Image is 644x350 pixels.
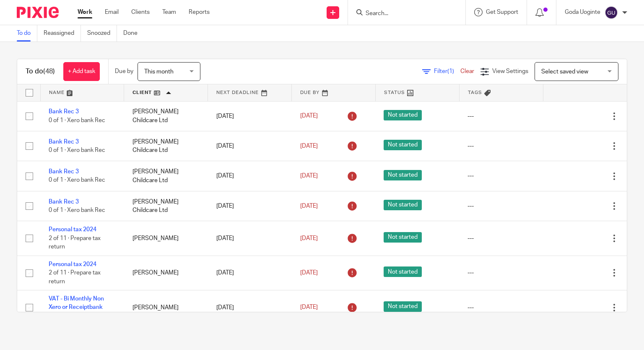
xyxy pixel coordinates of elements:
a: Reports [189,8,210,16]
a: To do [17,25,37,42]
span: [DATE] [300,113,318,119]
a: Bank Rec 3 [49,139,79,145]
img: Pixie [17,7,59,18]
p: Due by [115,67,133,76]
span: Not started [384,170,422,180]
div: --- [467,172,535,180]
span: Not started [384,140,422,150]
span: Get Support [486,9,518,15]
span: Not started [384,301,422,312]
span: [DATE] [300,173,318,179]
span: 0 of 1 · Xero bank Rec [49,178,105,183]
div: --- [467,202,535,210]
span: [DATE] [300,203,318,209]
a: Bank Rec 3 [49,169,79,175]
td: [DATE] [208,161,292,191]
a: Done [123,25,144,42]
td: [PERSON_NAME] [124,290,208,325]
img: svg%3E [605,6,618,19]
a: Personal tax 2024 [49,261,96,267]
td: [DATE] [208,221,292,256]
div: --- [467,234,535,243]
span: Select saved view [541,69,588,75]
a: Email [105,8,119,16]
div: --- [467,112,535,120]
span: 0 of 1 · Xero bank Rec [49,118,105,123]
td: [PERSON_NAME] Childcare Ltd [124,101,208,131]
span: Not started [384,266,422,277]
span: Not started [384,200,422,210]
a: Bank Rec 3 [49,109,79,115]
span: 2 of 11 · Prepare tax return [49,270,101,285]
a: Clients [131,8,150,16]
span: [DATE] [300,305,318,311]
a: Personal tax 2024 [49,227,96,232]
span: [DATE] [300,235,318,241]
a: + Add task [63,62,100,81]
span: Tags [468,90,482,95]
td: [PERSON_NAME] Childcare Ltd [124,161,208,191]
td: [DATE] [208,191,292,221]
td: [PERSON_NAME] Childcare Ltd [124,191,208,221]
td: [DATE] [208,290,292,325]
span: (48) [43,68,55,75]
h1: To do [26,67,55,76]
span: [DATE] [300,143,318,149]
span: [DATE] [300,270,318,276]
div: --- [467,142,535,150]
div: --- [467,303,535,312]
span: 0 of 1 · Xero bank Rec [49,207,105,213]
a: Bank Rec 3 [49,199,79,205]
td: [PERSON_NAME] [124,221,208,256]
span: Filter [434,68,460,74]
td: [DATE] [208,256,292,290]
a: VAT - Bi Monthly Non Xero or Receiptbank [49,296,104,310]
a: Reassigned [44,25,81,42]
td: [PERSON_NAME] [124,256,208,290]
span: 2 of 11 · Prepare tax return [49,235,101,250]
span: This month [144,69,174,75]
span: Not started [384,110,422,120]
span: (1) [447,68,454,74]
a: Team [162,8,176,16]
td: [DATE] [208,101,292,131]
a: Work [78,8,92,16]
span: View Settings [492,68,528,74]
td: [DATE] [208,131,292,161]
td: [PERSON_NAME] Childcare Ltd [124,131,208,161]
a: Clear [460,68,474,74]
a: Snoozed [87,25,117,42]
span: Not started [384,232,422,243]
p: Goda Uoginte [565,8,600,16]
span: 0 of 1 · Xero bank Rec [49,147,105,153]
input: Search [365,10,440,18]
div: --- [467,269,535,277]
